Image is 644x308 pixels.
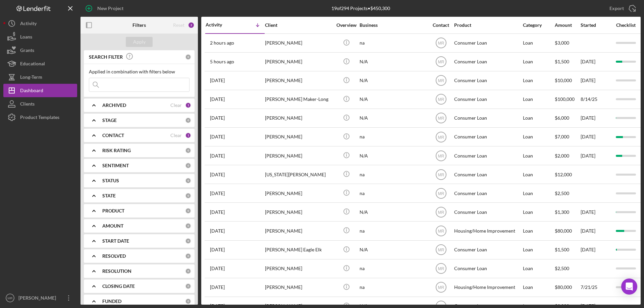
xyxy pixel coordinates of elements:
[20,84,43,99] div: Dashboard
[102,118,117,123] b: STAGE
[185,178,191,184] div: 0
[438,60,444,64] text: MR
[102,223,123,229] b: AMOUNT
[210,285,225,290] time: 2025-07-21 15:02
[360,279,427,296] div: na
[454,128,521,146] div: Consumer Loan
[170,103,182,108] div: Clear
[555,128,580,146] div: $7,000
[265,260,332,278] div: [PERSON_NAME]
[210,247,225,252] time: 2025-07-22 21:19
[611,22,640,28] div: Checklist
[609,2,624,15] div: Export
[454,34,521,52] div: Consumer Loan
[523,260,554,278] div: Loan
[360,203,427,221] div: N/A
[185,163,191,169] div: 0
[523,184,554,202] div: Loan
[438,41,444,46] text: MR
[523,90,554,108] div: Loan
[438,172,444,177] text: MR
[523,166,554,183] div: Loan
[555,279,580,296] div: $80,000
[265,72,332,89] div: [PERSON_NAME]
[360,241,427,259] div: N/A
[102,163,129,168] b: SENTIMENT
[126,37,153,47] button: Apply
[265,34,332,52] div: [PERSON_NAME]
[360,184,427,202] div: na
[20,57,45,72] div: Educational
[454,90,521,108] div: Consumer Loan
[438,116,444,121] text: MR
[454,241,521,259] div: Consumer Loan
[265,90,332,108] div: [PERSON_NAME] Maker-Long
[438,153,444,158] text: MR
[360,90,427,108] div: N/A
[523,222,554,240] div: Loan
[188,22,195,28] div: 2
[523,72,554,89] div: Loan
[454,166,521,183] div: Consumer Loan
[3,70,77,84] button: Long-Term
[20,111,59,126] div: Product Templates
[454,222,521,240] div: Housing/Home Improvement
[185,147,191,153] div: 0
[265,241,332,259] div: [PERSON_NAME] Eagle Elk
[523,109,554,127] div: Loan
[438,229,444,234] text: MR
[454,109,521,127] div: Consumer Loan
[438,285,444,290] text: MR
[265,128,332,146] div: [PERSON_NAME]
[555,241,580,259] div: $1,500
[581,147,611,165] div: [DATE]
[185,132,191,138] div: 1
[438,210,444,214] text: MR
[265,184,332,202] div: [PERSON_NAME]
[265,53,332,71] div: [PERSON_NAME]
[185,238,191,244] div: 0
[3,30,77,44] button: Loans
[360,109,427,127] div: N/A
[89,69,190,74] div: Applied in combination with filters below
[185,54,191,60] div: 0
[360,128,427,146] div: na
[454,260,521,278] div: Consumer Loan
[185,298,191,304] div: 0
[581,222,611,240] div: [DATE]
[438,248,444,252] text: MR
[3,111,77,124] button: Product Templates
[80,2,130,15] button: New Project
[3,57,77,70] button: Educational
[102,148,131,153] b: RISK RATING
[210,191,225,196] time: 2025-08-04 18:15
[210,228,225,234] time: 2025-07-30 17:37
[210,134,225,139] time: 2025-08-07 20:17
[454,22,521,28] div: Product
[360,72,427,89] div: N/A
[360,222,427,240] div: na
[185,102,191,108] div: 1
[581,109,611,127] div: [DATE]
[555,53,580,71] div: $1,500
[555,260,580,278] div: $2,500
[102,103,126,108] b: ARCHIVED
[206,22,235,27] div: Activity
[210,115,225,121] time: 2025-08-08 12:51
[20,97,35,112] div: Clients
[621,279,637,295] div: Open Intercom Messenger
[555,22,580,28] div: Amount
[3,291,77,305] button: MR[PERSON_NAME]
[523,241,554,259] div: Loan
[581,203,611,221] div: [DATE]
[97,2,123,15] div: New Project
[555,90,580,108] div: $100,000
[102,208,124,213] b: PRODUCT
[3,97,77,111] a: Clients
[581,128,611,146] div: [DATE]
[3,17,77,30] a: Activity
[555,184,580,202] div: $2,500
